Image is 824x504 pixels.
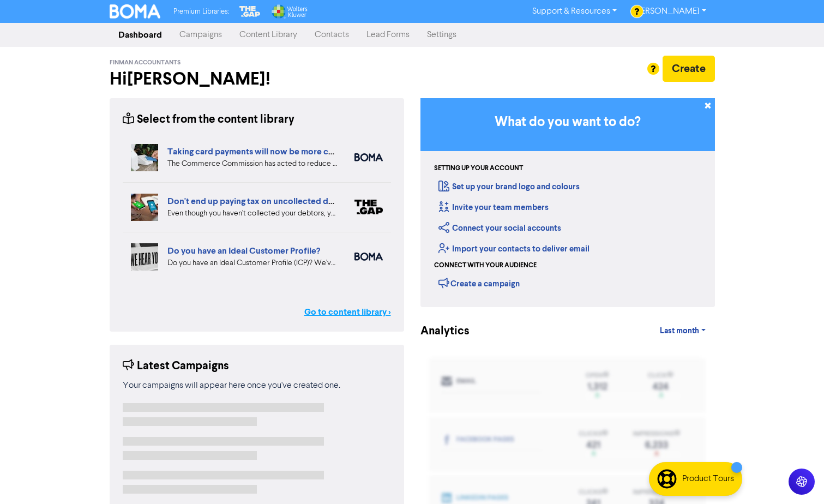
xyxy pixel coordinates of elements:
[438,202,549,213] a: Invite your team members
[354,200,383,214] img: thegap
[358,24,418,46] a: Lead Forms
[304,305,391,319] a: Go to content library >
[434,261,537,271] div: Connect with your audience
[438,244,590,254] a: Import your contacts to deliver email
[660,326,699,336] span: Last month
[167,146,378,157] a: Taking card payments will now be more cost effective
[434,164,523,173] div: Setting up your account
[438,182,580,192] a: Set up your brand logo and colours
[167,196,357,207] a: Don't end up paying tax on uncollected debtors!
[687,386,824,504] iframe: Chat Widget
[524,3,625,20] a: Support & Resources
[167,245,320,256] a: Do you have an Ideal Customer Profile?
[438,275,520,291] div: Create a campaign
[167,257,338,269] div: Do you have an Ideal Customer Profile (ICP)? We’ve got advice on five key elements to include in ...
[123,358,229,375] div: Latest Campaigns
[171,24,231,46] a: Campaigns
[306,24,358,46] a: Contacts
[110,59,181,67] span: Finman Accountants
[238,4,262,19] img: The Gap
[167,158,338,170] div: The Commerce Commission has acted to reduce the cost of interchange fees on Visa and Mastercard p...
[354,153,383,161] img: boma
[110,69,404,89] h2: Hi [PERSON_NAME] !
[420,323,456,340] div: Analytics
[167,208,338,219] div: Even though you haven’t collected your debtors, you still have to pay tax on them. This is becaus...
[123,111,294,128] div: Select from the content library
[110,4,161,19] img: BOMA Logo
[625,3,714,20] a: [PERSON_NAME]
[270,4,308,19] img: Wolters Kluwer
[437,115,699,130] h3: What do you want to do?
[173,8,229,15] span: Premium Libraries:
[418,24,465,46] a: Settings
[110,24,171,46] a: Dashboard
[651,320,714,342] a: Last month
[123,379,391,392] div: Your campaigns will appear here once you've created one.
[420,98,715,307] div: Getting Started in BOMA
[663,56,715,82] button: Create
[438,223,561,233] a: Connect your social accounts
[354,253,383,261] img: boma
[231,24,306,46] a: Content Library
